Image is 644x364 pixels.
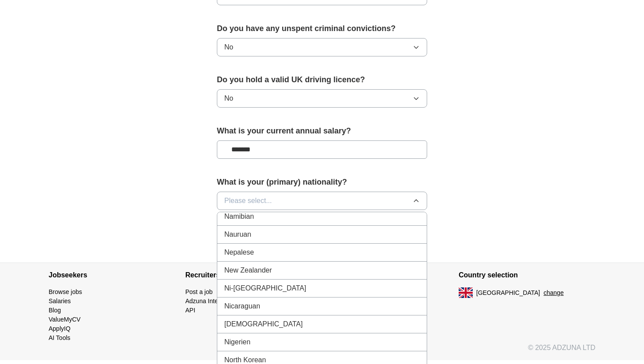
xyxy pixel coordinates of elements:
[217,192,427,210] button: Please select...
[224,247,254,258] span: Nepalese
[49,288,82,295] a: Browse jobs
[217,38,427,56] button: No
[224,283,306,294] span: Ni-[GEOGRAPHIC_DATA]
[224,229,251,240] span: Nauruan
[185,288,212,295] a: Post a job
[185,307,195,314] a: API
[224,196,272,206] span: Please select...
[224,42,233,52] span: No
[224,265,272,276] span: New Zealander
[224,301,260,311] span: Nicaraguan
[476,288,540,297] span: [GEOGRAPHIC_DATA]
[217,74,427,86] label: Do you hold a valid UK driving licence?
[217,23,427,35] label: Do you have any unspent criminal convictions?
[49,316,81,323] a: ValueMyCV
[49,307,61,314] a: Blog
[224,319,303,329] span: [DEMOGRAPHIC_DATA]
[49,325,71,332] a: ApplyIQ
[185,297,239,304] a: Adzuna Intelligence
[224,337,251,347] span: Nigerien
[217,125,427,137] label: What is your current annual salary?
[224,211,254,222] span: Namibian
[49,297,71,304] a: Salaries
[217,89,427,108] button: No
[459,287,473,298] img: UK flag
[42,343,602,360] div: © 2025 ADZUNA LTD
[49,334,71,341] a: AI Tools
[544,288,564,297] button: change
[224,93,233,104] span: No
[217,176,427,188] label: What is your (primary) nationality?
[459,263,595,287] h4: Country selection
